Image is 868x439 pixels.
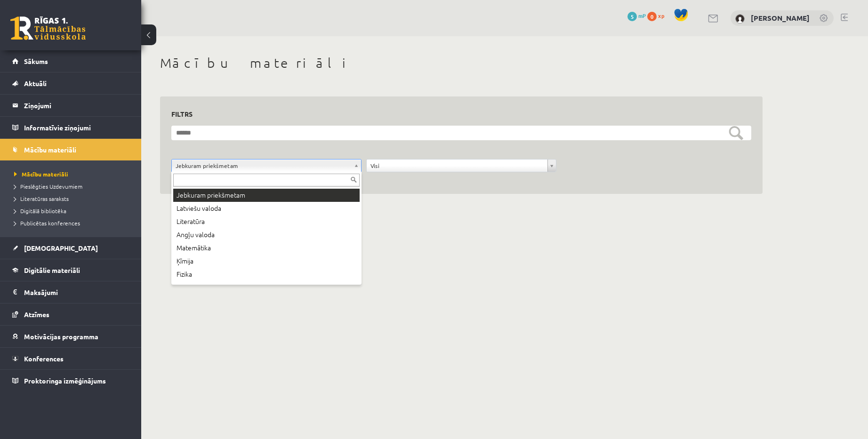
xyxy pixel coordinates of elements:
div: Matemātika [173,241,360,255]
div: Latviešu valoda [173,202,360,215]
div: Fizika [173,268,360,281]
div: Angļu valoda [173,228,360,241]
div: Literatūra [173,215,360,228]
div: Jebkuram priekšmetam [173,189,360,202]
div: Ģeogrāfija [173,281,360,294]
div: Ķīmija [173,255,360,268]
